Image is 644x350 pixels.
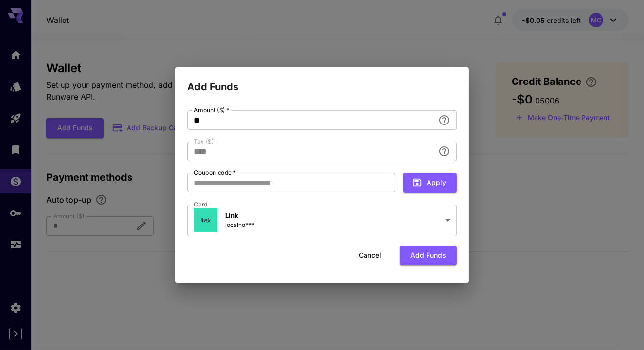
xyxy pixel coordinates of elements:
h2: Add Funds [175,67,469,95]
label: Coupon code [194,168,236,177]
button: Add funds [400,246,457,266]
p: Link [225,211,254,221]
label: Amount ($) [194,106,229,114]
button: Apply [403,173,457,193]
button: Cancel [348,246,392,266]
label: Tax ($) [194,137,214,145]
label: Card [194,200,208,208]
